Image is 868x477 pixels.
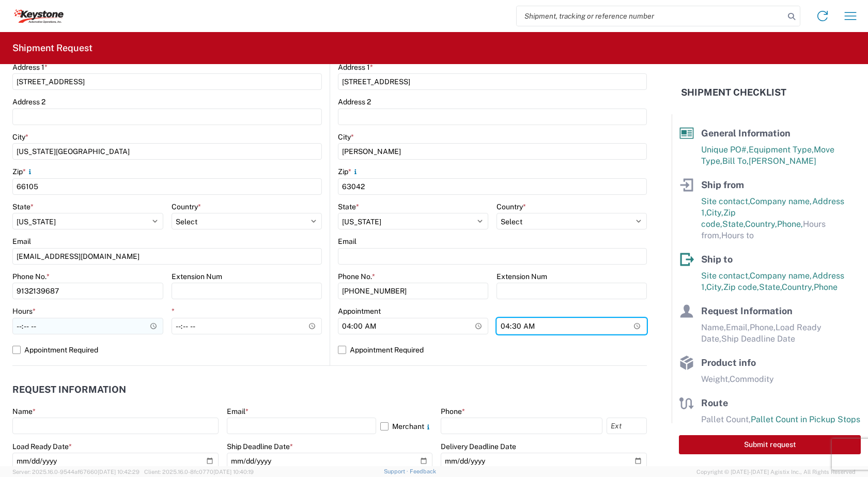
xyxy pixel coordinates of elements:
span: Weight, [701,374,730,384]
span: Phone, [750,322,776,332]
span: Zip code, [723,282,759,292]
label: Merchant [380,418,432,434]
span: Request Information [701,305,793,316]
span: Copyright © [DATE]-[DATE] Agistix Inc., All Rights Reserved [696,467,856,476]
span: Country, [782,282,814,292]
label: Address 1 [12,63,48,72]
label: Country [497,202,526,211]
label: Delivery Deadline Date [441,442,516,451]
label: City [12,132,28,142]
span: Equipment Type, [749,145,814,155]
span: Email, [726,322,750,332]
span: Client: 2025.16.0-8fc0770 [144,469,254,475]
span: Ship Deadline Date [721,334,795,344]
label: Extension Num [172,272,222,281]
span: State, [759,282,782,292]
span: Pallet Count, [701,414,751,424]
label: Hours [12,306,36,316]
span: Site contact, [701,196,750,206]
label: City [338,132,354,142]
input: Shipment, tracking or reference number [517,6,784,26]
label: Email [338,237,357,246]
span: Unique PO#, [701,145,749,155]
span: State, [722,219,745,229]
span: Route [701,397,728,408]
span: City, [706,282,723,292]
label: Zip [338,167,360,176]
span: Company name, [750,196,812,206]
label: Country [172,202,201,211]
a: Feedback [410,468,436,474]
span: Pallet Count in Pickup Stops equals Pallet Count in delivery stops [701,414,860,436]
span: Server: 2025.16.0-9544af67660 [12,469,139,475]
label: Address 2 [338,97,371,106]
h2: Request Information [12,384,126,395]
span: Phone, [777,219,803,229]
span: Ship to [701,254,733,265]
label: Email [12,237,31,246]
label: Phone No. [338,272,375,281]
span: Name, [701,322,726,332]
span: Commodity [730,374,774,384]
label: Ship Deadline Date [227,442,293,451]
label: Email [227,407,249,416]
label: Load Ready Date [12,442,72,451]
span: Site contact, [701,271,750,281]
label: State [12,202,34,211]
input: Ext [607,418,647,434]
label: Address 1 [338,63,373,72]
label: Appointment Required [12,342,322,358]
button: Submit request [679,435,861,454]
label: Name [12,407,36,416]
span: Phone [814,282,838,292]
span: [PERSON_NAME] [749,156,816,166]
label: Appointment [338,306,381,316]
span: [DATE] 10:42:29 [98,469,139,475]
span: [DATE] 10:40:19 [213,469,254,475]
h2: Shipment Request [12,42,92,54]
span: Hours to [721,230,754,240]
label: State [338,202,359,211]
label: Zip [12,167,34,176]
span: Bill To, [722,156,749,166]
label: Phone No. [12,272,50,281]
span: City, [706,208,723,218]
span: Ship from [701,179,744,190]
label: Address 2 [12,97,45,106]
label: Appointment Required [338,342,647,358]
label: Phone [441,407,465,416]
span: Product info [701,357,756,368]
label: Extension Num [497,272,547,281]
span: Country, [745,219,777,229]
h2: Shipment Checklist [681,86,786,99]
span: Company name, [750,271,812,281]
a: Support [384,468,410,474]
span: General Information [701,128,791,139]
